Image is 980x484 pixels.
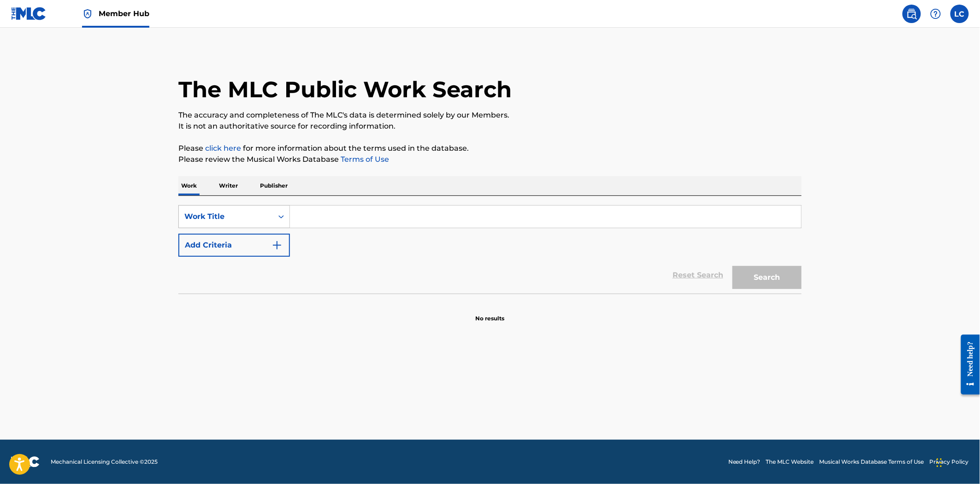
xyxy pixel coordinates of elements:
[766,458,814,466] a: The MLC Website
[99,8,149,19] span: Member Hub
[934,440,980,484] iframe: Chat Widget
[257,176,290,195] p: Publisher
[937,449,942,477] div: Drag
[927,5,945,23] div: Help
[51,458,158,466] span: Mechanical Licensing Collective © 2025
[178,121,802,132] p: It is not an authoritative source for recording information.
[339,155,389,164] a: Terms of Use
[906,8,917,19] img: search
[178,143,802,154] p: Please for more information about the terms used in the database.
[178,205,802,294] form: Search Form
[820,458,924,466] a: Musical Works Database Terms of Use
[954,328,980,402] iframe: Resource Center
[205,144,241,153] a: click here
[178,234,290,257] button: Add Criteria
[903,5,921,23] a: Public Search
[184,211,267,222] div: Work Title
[930,8,941,19] img: help
[82,8,93,19] img: Top Rightsholder
[178,76,512,103] h1: The MLC Public Work Search
[272,240,283,251] img: 9d2ae6d4665cec9f34b9.svg
[178,154,802,165] p: Please review the Musical Works Database
[11,7,47,20] img: MLC Logo
[178,176,200,195] p: Work
[930,458,969,466] a: Privacy Policy
[216,176,241,195] p: Writer
[178,110,802,121] p: The accuracy and completeness of The MLC's data is determined solely by our Members.
[728,458,761,466] a: Need Help?
[11,456,40,467] img: logo
[950,5,969,23] div: User Menu
[476,303,505,323] p: No results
